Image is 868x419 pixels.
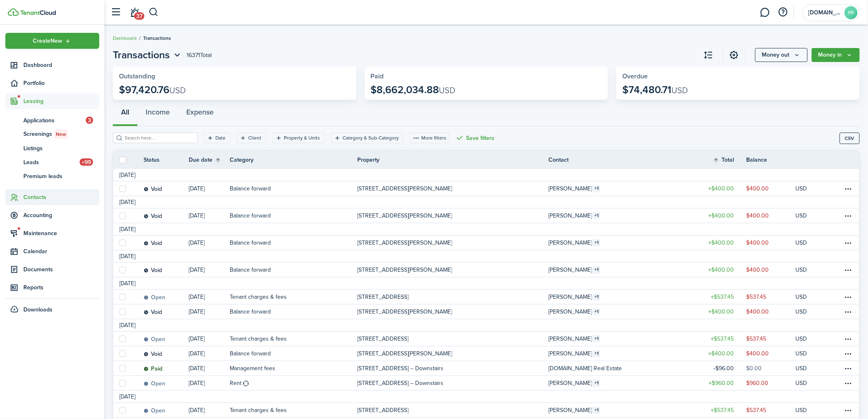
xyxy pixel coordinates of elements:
[23,247,99,256] span: Calendar
[711,334,734,343] table-amount-title: $537.45
[357,156,548,164] th: Property
[593,350,601,357] table-counter: 1
[747,208,796,223] a: $400.00
[215,134,226,142] filter-tag-label: Date
[357,263,548,277] a: [STREET_ADDRESS][PERSON_NAME]
[357,211,452,220] p: [STREET_ADDRESS][PERSON_NAME]
[230,305,357,319] a: Balance forward
[593,185,601,192] table-counter: 1
[747,266,769,274] table-amount-description: $400.00
[548,266,592,274] table-info-title: [PERSON_NAME]
[548,361,697,375] a: [DOMAIN_NAME] Real Estate
[230,184,271,193] table-info-title: Balance forward
[548,403,697,417] a: [PERSON_NAME]1
[137,102,178,126] button: Income
[755,48,808,62] button: Money out
[708,266,734,274] table-amount-title: $400.00
[747,334,767,343] table-amount-description: $537.45
[189,349,205,358] p: [DATE]
[357,379,443,387] p: [STREET_ADDRESS] -- Downstairs
[144,186,162,192] status: Void
[622,73,854,80] widget-stats-title: Overdue
[5,279,99,295] a: Reports
[796,211,807,220] p: USD
[796,376,818,390] a: USD
[86,117,93,124] span: 3
[796,364,807,373] p: USD
[230,307,271,316] table-info-title: Balance forward
[757,2,773,23] a: Messaging
[371,73,602,80] widget-stats-title: Paid
[548,184,592,193] table-info-title: [PERSON_NAME]
[812,48,860,62] button: Open menu
[548,332,697,346] a: [PERSON_NAME]1
[113,48,183,62] button: Transactions
[747,349,769,358] table-amount-description: $400.00
[230,266,271,274] table-info-title: Balance forward
[697,181,747,196] a: $400.00
[23,116,86,125] span: Applications
[23,144,99,153] span: Listings
[144,213,162,220] status: Void
[548,238,592,247] table-info-title: [PERSON_NAME]
[331,133,404,143] filter-tag: Open filter
[548,307,592,316] table-info-title: [PERSON_NAME]
[189,305,230,319] a: [DATE]
[697,236,747,250] a: $400.00
[127,2,143,23] a: Notifications
[455,133,494,143] button: Save filters
[230,379,242,387] table-info-title: Rent
[697,403,747,417] a: $537.45
[284,134,320,142] filter-tag-label: Property & Units
[357,364,443,373] p: [STREET_ADDRESS] -- Downstairs
[23,193,99,201] span: Contacts
[697,361,747,375] a: $96.00
[189,181,230,196] a: [DATE]
[357,376,548,390] a: [STREET_ADDRESS] -- Downstairs
[144,403,189,417] a: Open
[230,332,357,346] a: Tenant charges & fees
[5,155,99,169] a: Leads+99
[144,309,162,316] status: Void
[845,6,858,19] avatar-text: PR
[796,305,818,319] a: USD
[548,406,592,414] table-info-title: [PERSON_NAME]
[548,293,592,301] table-info-title: [PERSON_NAME]
[796,236,818,250] a: USD
[357,208,548,223] a: [STREET_ADDRESS][PERSON_NAME]
[230,290,357,304] a: Tenant charges & fees
[189,238,205,247] p: [DATE]
[189,334,205,343] p: [DATE]
[747,376,796,390] a: $960.00
[747,305,796,319] a: $400.00
[178,102,222,126] button: Expense
[796,403,818,417] a: USD
[714,364,734,373] table-amount-title: $96.00
[747,184,769,193] table-amount-description: $400.00
[5,127,99,141] a: ScreeningsNew
[708,184,734,193] table-amount-title: $400.00
[548,379,592,387] table-info-title: [PERSON_NAME]
[5,57,99,73] a: Dashboard
[230,236,357,250] a: Balance forward
[23,211,99,220] span: Accounting
[548,236,697,250] a: [PERSON_NAME]1
[23,79,99,87] span: Portfolio
[747,307,769,316] table-amount-description: $400.00
[20,10,56,15] img: TenantCloud
[747,403,796,417] a: $537.45
[144,263,189,277] a: Void
[796,361,818,375] a: USD
[187,51,212,60] header-page-total: 16371 Total
[23,305,53,314] span: Downloads
[230,208,357,223] a: Balance forward
[747,332,796,346] a: $537.45
[23,158,80,167] span: Leads
[144,156,189,164] th: Status
[113,392,142,401] td: [DATE]
[697,305,747,319] a: $400.00
[747,236,796,250] a: $400.00
[189,263,230,277] a: [DATE]
[796,293,807,301] p: USD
